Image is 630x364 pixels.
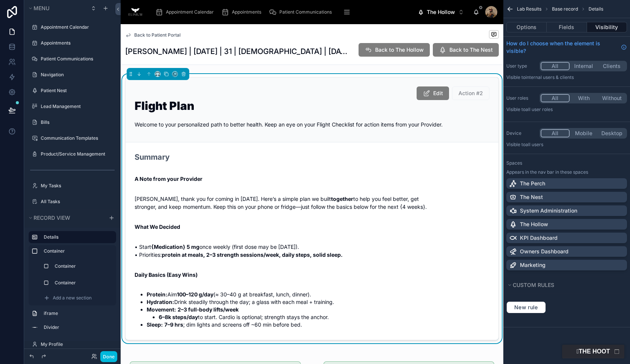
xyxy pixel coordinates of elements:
[135,224,180,230] strong: What We Decided
[147,298,489,306] li: Drink steadily through the day; a glass with each meal + training.
[506,22,547,32] button: Options
[41,199,112,205] label: All Tasks
[150,4,412,20] div: scrollable content
[44,324,110,330] label: Divider
[520,248,569,255] p: Owners Dashboard
[55,263,109,269] label: Container
[506,106,627,113] p: Visible to
[177,291,213,298] strong: 100–120 g/day
[506,95,536,101] label: User roles
[147,321,163,328] strong: Sleep:
[279,9,332,15] span: Patient Communications
[125,46,351,57] h1: [PERSON_NAME] | [DATE] | 31 | [DEMOGRAPHIC_DATA] | [DATE]
[219,5,267,19] a: Appointments
[159,313,489,321] li: to start. Cardio is optional; strength stays the anchor.
[44,234,110,240] label: Details
[44,310,110,316] label: iframe
[53,295,92,301] span: Add a new section
[427,8,455,16] span: The Hollow
[55,280,109,286] label: Container
[135,100,489,111] h1: Flight Plan
[159,314,198,320] strong: 6–8k steps/day
[547,22,587,32] button: Fields
[506,74,627,80] p: Visible to
[27,213,104,223] button: Record view
[27,3,86,14] button: Menu
[506,142,627,148] p: Visible to
[570,94,598,102] button: With
[232,9,261,15] span: Appointments
[135,176,202,182] strong: A Note from your Provider
[511,304,541,311] span: New rule
[147,299,174,305] strong: Hydration:
[412,5,470,19] button: Select Button
[541,62,570,70] button: All
[41,135,112,141] label: Communication Templates
[598,62,626,70] button: Clients
[100,351,117,362] button: Done
[331,196,353,202] strong: together
[162,251,343,258] strong: protein at meals, 2–3 strength sessions/week, daily steps, solid sleep.
[34,5,49,11] span: Menu
[506,130,536,136] label: Device
[135,152,170,163] h2: Summary
[151,244,199,250] strong: {Medication} 5 mg
[526,74,574,80] span: Internal users & clients
[178,306,239,313] strong: 2–3 full‑body lifts/week
[135,243,489,259] p: • Start once weekly (first dose may be [DATE]). • Priorities:
[506,40,627,55] a: How do I choose when the element is visible?
[34,214,70,221] span: Record view
[589,6,603,12] span: Details
[41,24,112,30] a: Appointment Calendar
[506,40,618,55] span: How do I choose when the element is visible?
[526,106,553,112] span: All user roles
[520,193,543,201] p: The Nest
[125,32,181,38] a: Back to Patient Portal
[41,119,112,125] label: Bills
[541,129,570,137] button: All
[520,234,558,242] p: KPI Dashboard
[267,5,337,19] a: Patient Communications
[520,180,545,187] p: The Perch
[41,183,112,189] a: My Tasks
[41,88,112,94] label: Patient Nest
[517,6,541,12] span: Lab Results
[506,280,622,290] button: Custom rules
[41,40,112,46] label: Appointments
[44,248,110,254] label: Container
[520,261,546,269] p: Marketing
[513,282,554,288] span: Custom rules
[166,9,214,15] span: Appointment Calendar
[147,291,167,298] strong: Protein:
[541,94,570,102] button: All
[41,72,112,78] label: Navigation
[127,6,144,18] img: App logo
[520,221,548,228] p: The Hollow
[506,301,546,313] button: New rule
[135,271,198,278] strong: Daily Basics (Easy Wins)
[24,228,121,341] div: scrollable content
[135,120,489,128] p: Welcome to your personalized path to better health. Keep an eye on your Flight Checklist for acti...
[147,291,489,298] li: Aim (≈ 30–40 g at breakfast, lunch, dinner).
[41,56,112,62] label: Patient Communications
[570,129,598,137] button: Mobile
[41,151,112,157] a: Product/Service Management
[41,103,112,110] label: Lead Management
[598,129,626,137] button: Desktop
[526,142,543,147] span: all users
[598,94,626,102] button: Without
[570,62,598,70] button: Internal
[135,195,489,211] p: [PERSON_NAME], thank you for coming in [DATE]. Here’s a simple plan we built to help you feel bet...
[147,306,176,313] strong: Movement:
[506,169,627,175] p: Appears in the nav bar in these spaces
[552,6,578,12] span: Base record
[506,160,522,166] label: Spaces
